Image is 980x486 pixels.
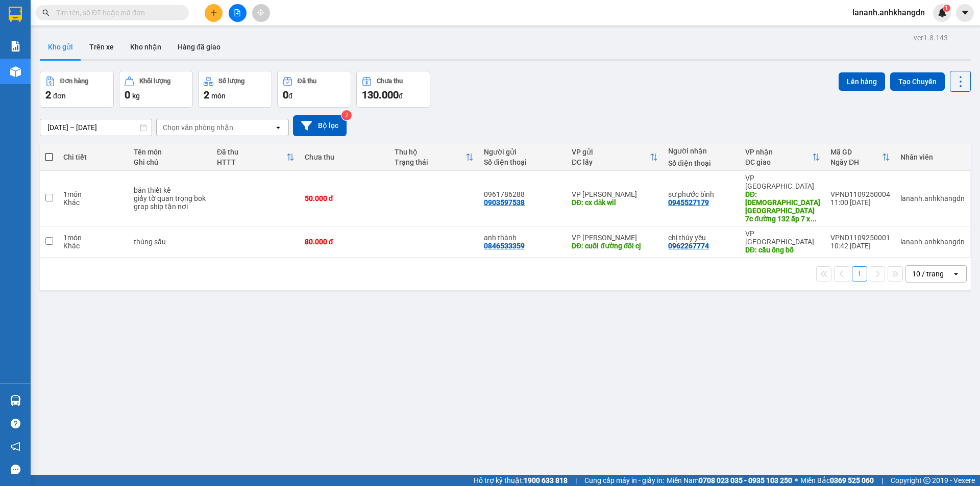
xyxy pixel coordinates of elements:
[667,475,792,486] span: Miền Nam
[122,35,169,59] button: Kho nhận
[169,35,229,59] button: Hàng đã giao
[63,242,124,250] div: Khác
[745,158,812,166] div: ĐC giao
[572,242,658,250] div: DĐ: cuối đường đôi cj
[42,9,50,16] span: search
[572,158,650,166] div: ĐC lấy
[745,190,820,223] div: DĐ: chùa asoka 7c đường 132 ấp 7 xã tân thạc đông huyện củ chi tphcm
[668,147,735,155] div: Người nhận
[163,122,233,133] div: Chọn văn phòng nhận
[668,190,735,198] div: sư phước bình
[10,395,21,406] img: warehouse-icon
[584,475,664,486] span: Cung cấp máy in - giấy in:
[830,148,882,156] div: Mã GD
[844,6,933,19] span: lananh.anhkhangdn
[63,234,124,242] div: 1 món
[945,5,948,12] span: 1
[40,35,81,59] button: Kho gửi
[484,148,561,156] div: Người gửi
[56,7,177,18] input: Tìm tên, số ĐT hoặc mã đơn
[524,476,568,484] strong: 1900 633 818
[572,234,658,242] div: VP [PERSON_NAME]
[125,89,130,101] span: 0
[134,194,207,211] div: giấy tờ quan trọng bok grap ship tận nơi
[139,78,170,85] div: Khối lượng
[217,148,286,156] div: Đã thu
[63,190,124,198] div: 1 món
[211,92,226,100] span: món
[63,198,124,207] div: Khác
[668,234,735,242] div: chị thúy yêu
[484,158,561,166] div: Số điện thoại
[119,71,193,108] button: Khối lượng0kg
[668,159,735,167] div: Số điện thoại
[40,71,114,108] button: Đơn hàng2đơn
[212,144,300,171] th: Toggle SortBy
[839,72,885,91] button: Lên hàng
[956,4,974,22] button: caret-down
[745,148,812,156] div: VP nhận
[274,123,282,132] svg: open
[11,419,20,428] span: question-circle
[740,144,825,171] th: Toggle SortBy
[218,78,244,85] div: Số lượng
[881,475,883,486] span: |
[484,198,525,207] div: 0903597538
[63,153,124,161] div: Chi tiết
[572,198,658,207] div: DĐ: cx đăk wil
[395,148,466,156] div: Thu hộ
[10,66,21,77] img: warehouse-icon
[830,242,890,250] div: 10:42 [DATE]
[341,110,352,120] sup: 2
[572,190,658,198] div: VP [PERSON_NAME]
[60,78,88,85] div: Đơn hàng
[961,8,970,17] span: caret-down
[45,89,51,101] span: 2
[217,158,286,166] div: HTTT
[134,186,207,194] div: bản thiết kế
[800,475,874,486] span: Miền Bắc
[362,89,399,101] span: 130.000
[900,238,965,246] div: lananh.anhkhangdn
[900,194,965,202] div: lananh.anhkhangdn
[572,148,650,156] div: VP gửi
[745,246,820,254] div: DĐ: cầu ông bố
[40,119,152,136] input: Select a date range.
[825,144,895,171] th: Toggle SortBy
[923,477,930,484] span: copyright
[474,475,568,486] span: Hỗ trợ kỹ thuật:
[830,158,882,166] div: Ngày ĐH
[288,92,292,100] span: đ
[205,4,223,22] button: plus
[575,475,577,486] span: |
[914,32,948,43] div: ver 1.8.143
[252,4,270,22] button: aim
[305,238,384,246] div: 80.000 đ
[668,242,709,250] div: 0962267774
[234,9,241,16] span: file-add
[943,5,950,12] sup: 1
[9,7,22,22] img: logo-vxr
[210,9,217,16] span: plus
[952,270,960,278] svg: open
[293,115,347,136] button: Bộ lọc
[399,92,403,100] span: đ
[745,229,820,246] div: VP [GEOGRAPHIC_DATA]
[11,442,20,451] span: notification
[305,194,384,202] div: 50.000 đ
[830,198,890,207] div: 11:00 [DATE]
[484,234,561,242] div: anh thành
[389,144,479,171] th: Toggle SortBy
[852,266,867,282] button: 1
[699,476,792,484] strong: 0708 023 035 - 0935 103 250
[11,465,20,474] span: message
[134,148,207,156] div: Tên món
[134,238,207,246] div: thùng sầu
[938,8,947,17] img: icon-new-feature
[795,478,798,482] span: ⚪️
[53,92,66,100] span: đơn
[830,476,874,484] strong: 0369 525 060
[204,89,209,101] span: 2
[811,215,817,223] span: ...
[395,158,466,166] div: Trạng thái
